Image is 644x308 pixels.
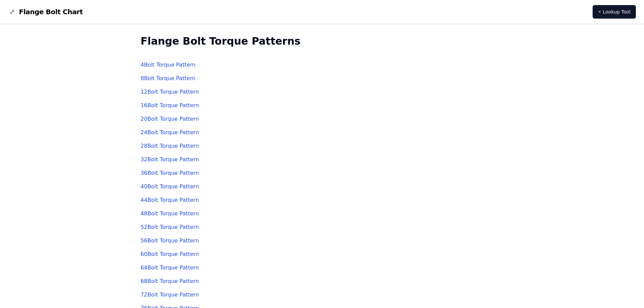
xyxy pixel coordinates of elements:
[141,75,196,81] a: 8Bolt Torque Pattern
[141,170,199,176] a: 36Bolt Torque Pattern
[141,35,504,47] h2: Flange Bolt Torque Patterns
[141,89,199,95] a: 12Bolt Torque Pattern
[141,237,199,244] a: 56Bolt Torque Pattern
[141,156,199,163] a: 32Bolt Torque Pattern
[593,5,636,19] a: ⚡ Lookup Tool
[141,116,199,122] a: 20Bolt Torque Pattern
[141,210,199,217] a: 48Bolt Torque Pattern
[8,7,83,17] a: Flange Bolt Chart LogoFlange Bolt Chart
[141,102,199,109] a: 16Bolt Torque Pattern
[8,8,16,16] img: Flange Bolt Chart Logo
[141,251,199,257] a: 60Bolt Torque Pattern
[141,129,199,136] a: 24Bolt Torque Pattern
[141,278,199,284] a: 68Bolt Torque Pattern
[141,143,199,149] a: 28Bolt Torque Pattern
[141,62,196,68] a: 4Bolt Torque Pattern
[141,264,199,271] a: 64Bolt Torque Pattern
[141,183,199,190] a: 40Bolt Torque Pattern
[141,224,199,230] a: 52Bolt Torque Pattern
[141,197,199,203] a: 44Bolt Torque Pattern
[19,7,83,17] span: Flange Bolt Chart
[141,291,199,298] a: 72Bolt Torque Pattern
